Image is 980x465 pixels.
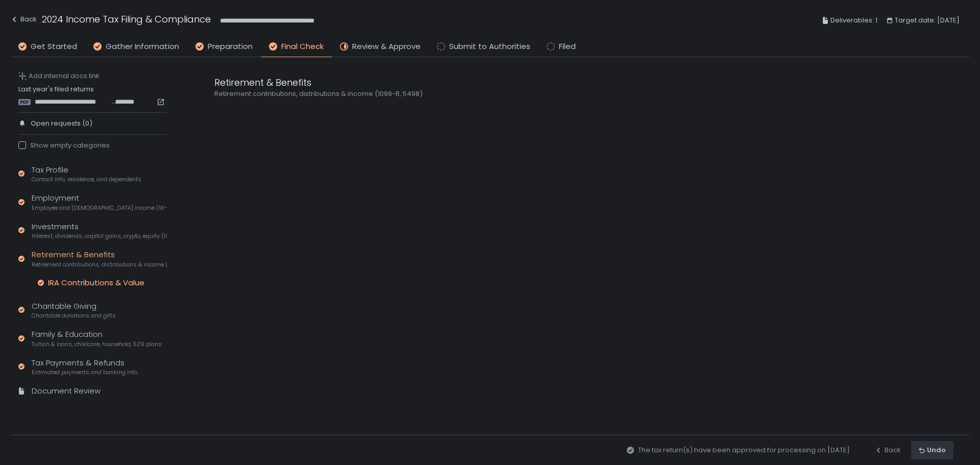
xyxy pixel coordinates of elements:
button: Add internal docs link [18,71,100,81]
span: Final Check [281,41,324,53]
span: Tuition & loans, childcare, household, 529 plans [32,340,162,348]
span: Deliverables: 1 [830,14,877,27]
span: Gather Information [106,41,179,53]
button: Undo [911,441,953,459]
span: Filed [559,41,576,53]
div: Retirement & Benefits [214,76,704,89]
span: Contact info, residence, and dependents [32,176,141,183]
span: Preparation [208,41,253,53]
span: Employee and [DEMOGRAPHIC_DATA] income (W-2s) [32,204,167,212]
span: Estimated payments and banking info [32,369,137,376]
div: Tax Profile [32,164,141,184]
div: Last year's filed returns [18,85,167,106]
div: Undo [919,446,946,455]
span: Submit to Authorities [449,41,530,53]
div: Charitable Giving [32,301,116,320]
span: Interest, dividends, capital gains, crypto, equity (1099s, K-1s) [32,232,167,240]
span: Open requests (0) [31,119,92,128]
div: Retirement contributions, distributions & income (1099-R, 5498) [214,89,704,99]
span: Charitable donations and gifts [32,312,116,320]
span: Target date: [DATE] [895,14,960,27]
div: Document Review [32,385,101,397]
h1: 2024 Income Tax Filing & Compliance [42,12,211,26]
div: Investments [32,221,167,240]
span: Review & Approve [352,41,421,53]
div: Family & Education [32,329,162,348]
button: Back [874,441,901,459]
button: Back [10,12,37,29]
div: Tax Payments & Refunds [32,357,137,377]
div: IRA Contributions & Value [48,278,144,288]
span: Retirement contributions, distributions & income (1099-R, 5498) [32,261,167,268]
span: The tax return(s) have been approved for processing on [DATE] [638,446,850,455]
div: Retirement & Benefits [32,249,167,268]
span: Get Started [31,41,77,53]
div: Employment [32,192,167,212]
div: Back [874,446,901,455]
div: Back [10,13,37,26]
